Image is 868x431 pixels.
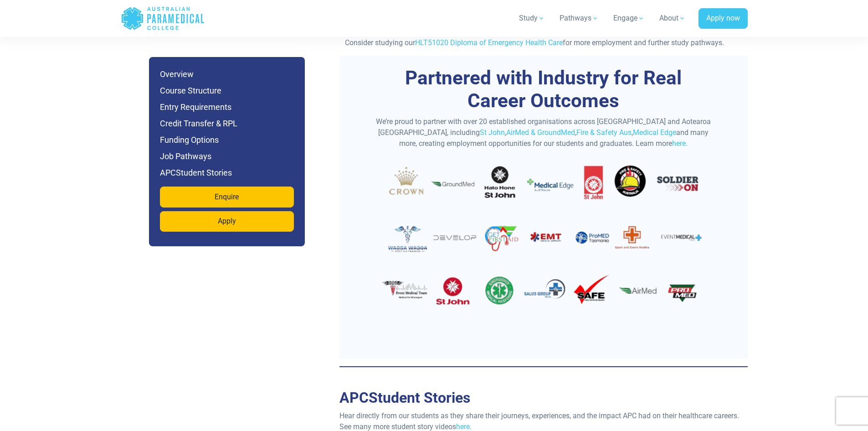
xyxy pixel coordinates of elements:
a: here. [672,139,688,148]
a: Engage [608,5,650,31]
a: here. [456,422,472,431]
a: Fire & Safety Aus [576,128,632,137]
h2: APC [339,389,748,406]
a: Australian Paramedical College [121,4,205,33]
p: We’re proud to partner with over 20 established organisations across [GEOGRAPHIC_DATA] and Aotear... [375,116,712,149]
a: Pathways [554,5,604,31]
a: Student Stories [369,389,470,406]
p: Consider studying our for more employment and further study pathways. [345,37,742,48]
a: St John [480,128,505,137]
a: AirMed & GroundMed [506,128,575,137]
a: HLT51020 Diploma of Emergency Health Care [415,38,563,47]
a: Apply now [699,8,748,29]
h3: Partnered with Industry for Real Career Outcomes [375,67,712,113]
a: Medical Edge [633,128,676,137]
a: About [654,5,691,31]
a: Study [514,5,550,31]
